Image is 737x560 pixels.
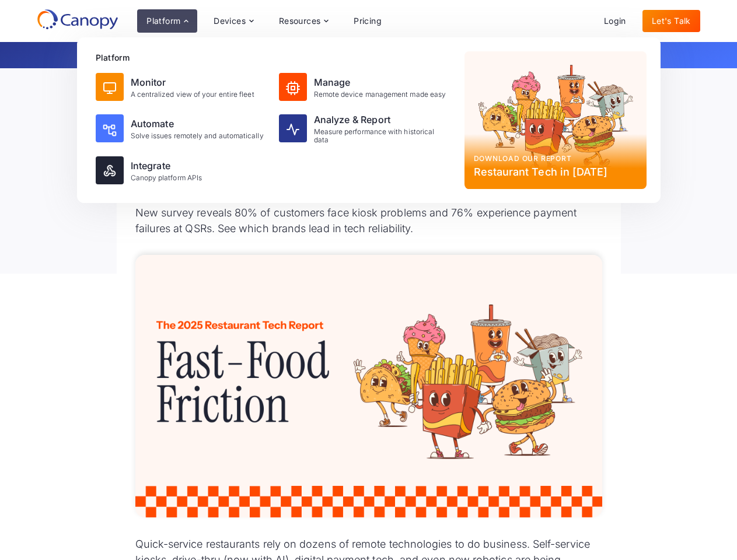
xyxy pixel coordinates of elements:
[314,128,450,145] div: Measure performance with historical data
[270,9,337,33] div: Resources
[135,205,602,236] p: New survey reveals 80% of customers face kiosk problems and 76% experience payment failures at QS...
[314,113,450,127] div: Analyze & Report
[344,10,391,32] a: Pricing
[131,117,264,131] div: Automate
[96,51,455,64] div: Platform
[204,9,263,33] div: Devices
[279,17,321,25] div: Resources
[91,152,272,189] a: IntegrateCanopy platform APIs
[474,164,637,180] div: Restaurant Tech in [DATE]
[274,108,455,149] a: Analyze & ReportMeasure performance with historical data
[595,10,635,32] a: Login
[146,17,180,25] div: Platform
[131,159,202,173] div: Integrate
[91,108,272,149] a: AutomateSolve issues remotely and automatically
[131,132,264,140] div: Solve issues remotely and automatically
[91,68,272,106] a: MonitorA centralized view of your entire fleet
[131,90,254,99] div: A centralized view of your entire fleet
[77,37,661,203] nav: Platform
[131,75,254,89] div: Monitor
[314,75,446,89] div: Manage
[274,68,455,106] a: ManageRemote device management made easy
[464,51,647,189] a: Download our reportRestaurant Tech in [DATE]
[214,17,246,25] div: Devices
[137,9,197,33] div: Platform
[474,153,637,164] div: Download our report
[131,174,202,182] div: Canopy platform APIs
[314,90,446,99] div: Remote device management made easy
[642,10,700,32] a: Let's Talk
